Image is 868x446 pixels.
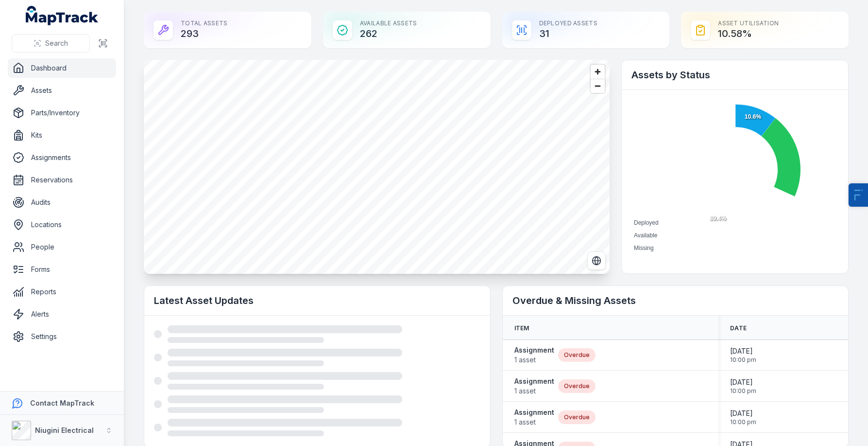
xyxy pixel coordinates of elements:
button: Switch to Satellite View [587,251,606,270]
a: People [8,237,116,257]
a: Assignment1 asset [514,376,554,396]
div: Overdue [558,410,596,424]
canvas: Map [144,60,610,274]
span: Missing [634,245,654,251]
a: Reservations [8,170,116,190]
span: [DATE] [730,377,756,387]
a: Assignments [8,148,116,167]
a: Settings [8,327,116,346]
a: Reports [8,282,116,302]
a: Parts/Inventory [8,103,116,123]
a: Forms [8,260,116,279]
a: MapTrack [26,6,99,25]
span: 1 asset [514,355,554,365]
a: Kits [8,125,116,145]
a: Audits [8,193,116,212]
span: 10:00 pm [730,387,756,395]
strong: Assignment [514,345,554,355]
span: Search [45,38,68,48]
a: Assignment1 asset [514,408,554,427]
strong: Niugini Electrical [35,426,94,434]
strong: Assignment [514,376,554,386]
strong: Assignment [514,408,554,417]
strong: Contact MapTrack [30,399,94,407]
a: Assets [8,81,116,100]
span: 10:00 pm [730,356,756,364]
button: Zoom in [591,65,605,79]
span: Available [634,232,657,239]
h2: Assets by Status [631,68,838,82]
h2: Latest Asset Updates [154,294,480,307]
a: Alerts [8,304,116,324]
time: 29/04/2025, 10:00:00 pm [730,409,756,426]
span: Deployed [634,219,659,226]
button: Search [12,34,90,53]
div: Overdue [558,348,596,362]
span: [DATE] [730,346,756,356]
span: Item [514,324,529,332]
time: 29/04/2025, 10:00:00 pm [730,377,756,395]
span: 1 asset [514,417,554,427]
a: Assignment1 asset [514,345,554,365]
div: Overdue [558,379,596,393]
a: Locations [8,215,116,234]
h2: Overdue & Missing Assets [512,294,839,307]
time: 29/04/2025, 10:00:00 pm [730,346,756,364]
span: 1 asset [514,386,554,396]
span: Date [730,324,747,332]
span: 10:00 pm [730,418,756,426]
button: Zoom out [591,79,605,93]
span: [DATE] [730,409,756,418]
a: Dashboard [8,58,116,78]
